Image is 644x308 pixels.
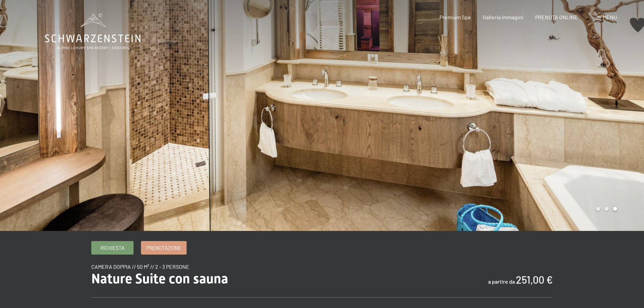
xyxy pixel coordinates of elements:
a: Prenotazione [141,241,186,254]
span: a partire da [488,278,515,285]
a: Richiesta [92,241,133,254]
a: PRENOTA ONLINE [535,14,578,20]
span: Richiesta [100,244,124,252]
span: Prenotazione [146,244,181,252]
a: Galleria immagini [483,14,523,20]
span: camera doppia // 50 m² // 2 - 3 persone [91,263,189,270]
span: Menu [603,14,617,20]
b: 251,00 € [516,274,553,286]
span: Nature Suite con sauna [91,271,228,287]
a: Premium Spa [439,14,471,20]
